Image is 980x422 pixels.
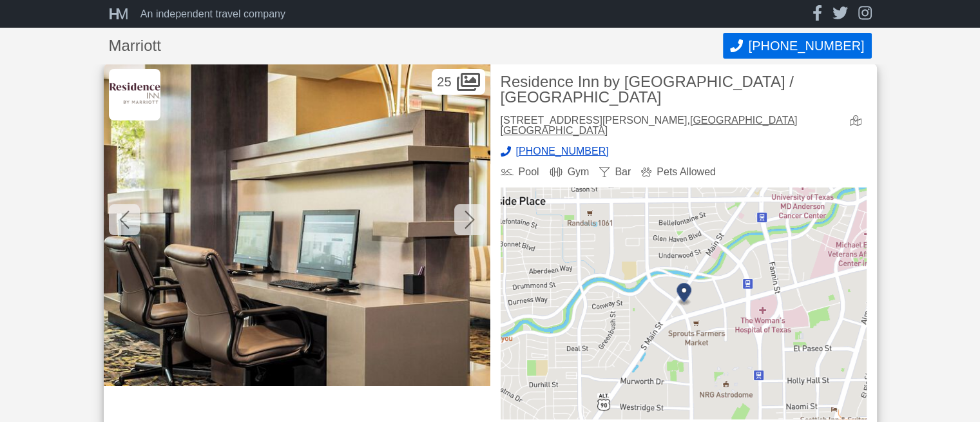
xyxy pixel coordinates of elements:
[832,5,848,23] a: twitter
[723,33,871,59] button: Call
[550,167,590,177] div: Gym
[850,115,867,136] a: view map
[812,5,822,23] a: facebook
[748,39,864,53] span: [PHONE_NUMBER]
[116,5,125,23] span: M
[501,115,840,136] div: [STREET_ADDRESS][PERSON_NAME],
[501,115,798,136] a: [GEOGRAPHIC_DATA] [GEOGRAPHIC_DATA]
[501,74,867,105] h2: Residence Inn by [GEOGRAPHIC_DATA] / [GEOGRAPHIC_DATA]
[501,187,867,419] img: map
[516,146,609,157] span: [PHONE_NUMBER]
[501,167,539,177] div: Pool
[432,69,485,95] div: 25
[109,5,116,23] span: H
[641,167,716,177] div: Pets Allowed
[599,167,631,177] div: Bar
[140,9,285,19] div: An independent travel company
[858,5,872,23] a: instagram
[109,6,135,22] a: HM
[109,38,724,53] h1: Marriott
[104,64,490,386] img: Property amenity
[109,69,160,120] img: Marriott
